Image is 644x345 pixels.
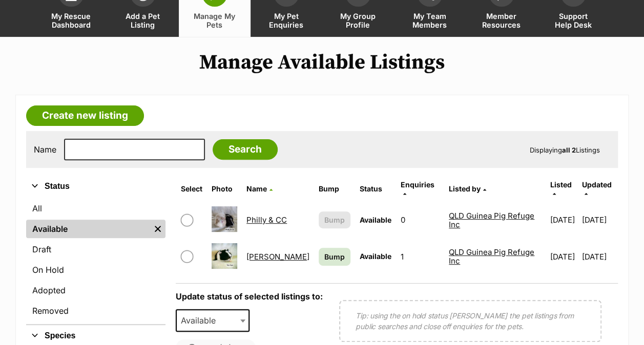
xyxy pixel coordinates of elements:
span: Updated [582,180,612,189]
span: Bump [324,251,345,262]
td: 0 [397,202,444,238]
a: All [26,199,165,218]
a: Philly & CC [246,215,287,225]
span: translation missing: en.admin.listings.index.attributes.enquiries [401,180,434,189]
a: QLD Guinea Pig Refuge Inc [449,247,534,266]
button: Bump [319,211,350,228]
span: My Pet Enquiries [263,12,309,29]
span: Available [360,215,391,224]
div: Status [26,197,165,324]
a: Adopted [26,281,165,299]
a: Bump [319,248,350,266]
a: Removed [26,301,165,320]
a: [PERSON_NAME] [246,252,309,262]
button: Status [26,180,165,193]
th: Select [177,177,206,201]
input: Search [213,139,278,160]
span: My Team Members [407,12,453,29]
th: Bump [315,177,355,201]
span: Add a Pet Listing [120,12,166,29]
label: Update status of selected listings to: [176,291,323,301]
span: Available [177,313,226,328]
a: QLD Guinea Pig Refuge Inc [449,211,534,229]
a: Create new listing [26,105,144,126]
a: Remove filter [150,220,165,238]
th: Status [356,177,396,201]
a: Name [246,184,273,193]
span: My Group Profile [335,12,381,29]
td: [DATE] [582,202,617,238]
button: Species [26,329,165,342]
a: Available [26,220,150,238]
span: Available [176,309,250,332]
td: [DATE] [546,239,581,274]
td: [DATE] [582,239,617,274]
a: Draft [26,240,165,258]
span: Displaying Listings [530,146,600,154]
th: Photo [207,177,241,201]
span: Manage My Pets [192,12,238,29]
td: 1 [397,239,444,274]
span: Name [246,184,267,193]
a: Updated [582,180,612,197]
a: On Hold [26,261,165,279]
label: Name [34,145,56,154]
span: Listed by [449,184,481,193]
a: Listed [550,180,572,197]
a: Listed by [449,184,486,193]
span: Available [360,252,391,261]
span: Member Resources [479,12,525,29]
span: My Rescue Dashboard [48,12,94,29]
span: Bump [324,214,345,225]
a: Enquiries [401,180,434,197]
td: [DATE] [546,202,581,238]
span: Listed [550,180,572,189]
p: Tip: using the on hold status [PERSON_NAME] the pet listings from public searches and close off e... [356,310,585,332]
span: Support Help Desk [550,12,596,29]
strong: all 2 [562,146,576,154]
